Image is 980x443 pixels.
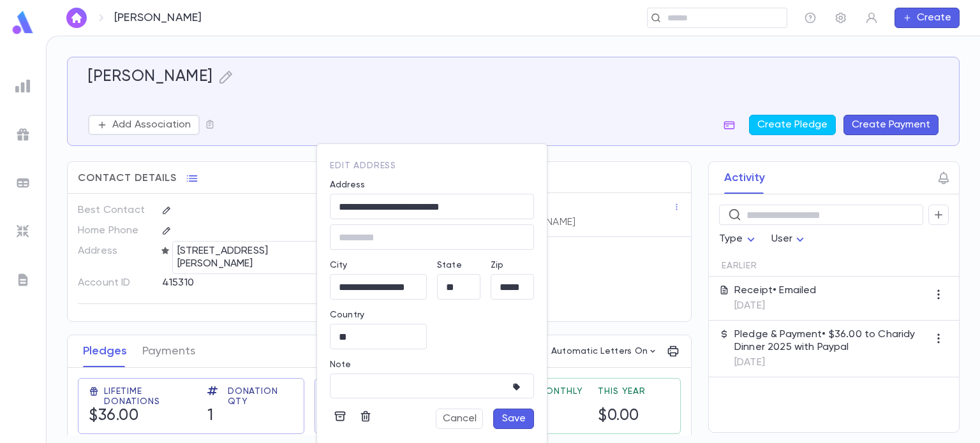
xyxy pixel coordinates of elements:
[330,260,348,270] label: City
[330,310,364,320] label: Country
[330,161,396,170] span: edit address
[493,409,534,429] button: Save
[436,409,483,429] button: Cancel
[437,260,462,270] label: State
[330,359,352,370] label: Note
[330,180,365,190] label: Address
[491,260,503,270] label: Zip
